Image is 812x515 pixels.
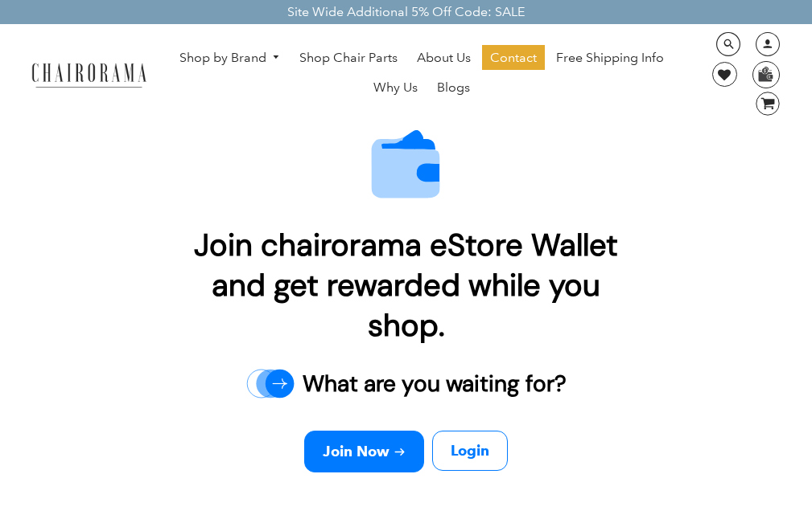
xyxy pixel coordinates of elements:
p: Join chairorama eStore Wallet and get rewarded while you shop. [189,205,624,362]
img: WhatsApp_Image_2024-07-12_at_16.23.01.webp [753,62,778,86]
a: Blogs [429,75,478,100]
span: Why Us [373,80,418,96]
a: Join Now [304,431,424,472]
a: Why Us [365,75,426,100]
span: Shop Chair Parts [299,50,398,67]
a: Shop Chair Parts [291,45,406,71]
nav: DesktopNavigation [162,45,682,104]
img: chairorama [24,60,153,88]
a: About Us [409,45,479,71]
a: Login [432,431,508,471]
a: Shop by Brand [171,46,289,71]
span: Blogs [437,80,470,96]
span: Free Shipping Info [556,50,664,67]
p: What are you waiting for? [295,362,567,407]
span: About Us [417,50,471,67]
a: Free Shipping Info [548,45,672,71]
span: Contact [490,50,537,67]
a: Contact [482,45,545,71]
